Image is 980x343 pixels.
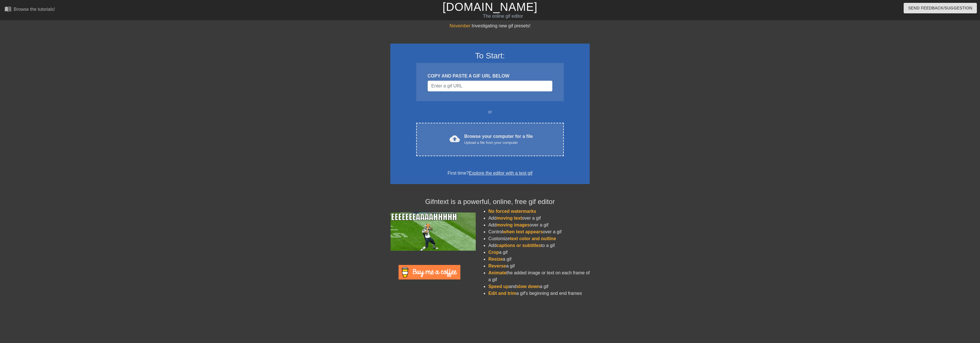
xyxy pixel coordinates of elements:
[398,51,582,61] h3: To Start:
[488,290,590,297] li: a gif's beginning and end frames
[330,13,677,20] div: The online gif editor
[488,269,590,283] li: the added image or text on each frame of a gif
[464,140,533,146] div: Upload a file from your computer
[497,216,522,220] span: moving text
[488,249,590,256] li: a gif
[428,81,552,91] input: Username
[488,284,509,289] span: Speed up
[450,134,460,144] span: cloud_upload
[503,229,543,234] span: when text appears
[488,222,590,228] li: Add over a gif
[488,256,590,263] li: a gif
[488,283,590,290] li: and a gif
[488,242,590,249] li: Add to a gif
[14,7,55,12] div: Browse the tutorials!
[488,263,590,269] li: a gif
[5,5,55,14] a: Browse the tutorials!
[5,5,11,12] span: menu_book
[516,284,540,289] span: slow down
[488,235,590,242] li: Customize
[469,171,532,175] a: Explore the editor with a test gif
[497,222,530,227] span: moving images
[904,3,977,13] button: Send Feedback/Suggestion
[488,291,516,296] span: Edit and trim
[488,209,536,214] span: No forced watermarks
[399,265,460,279] img: Buy Me A Coffee
[442,1,537,13] a: [DOMAIN_NAME]
[510,236,556,241] span: text color and outline
[405,109,575,115] div: or
[390,23,590,29] div: Investigating new gif presets!
[398,170,582,177] div: First time?
[464,133,533,146] div: Browse your computer for a file
[390,213,476,251] img: football_small.gif
[488,215,590,222] li: Add over a gif
[488,270,506,275] span: Animate
[488,228,590,235] li: Control over a gif
[488,250,499,255] span: Crop
[450,23,472,28] span: November:
[497,243,541,248] span: captions or subtitles
[488,257,503,262] span: Resize
[908,5,972,12] span: Send Feedback/Suggestion
[488,264,506,268] span: Reverse
[428,73,552,79] div: COPY AND PASTE A GIF URL BELOW
[390,198,590,206] h4: Gifntext is a powerful, online, free gif editor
